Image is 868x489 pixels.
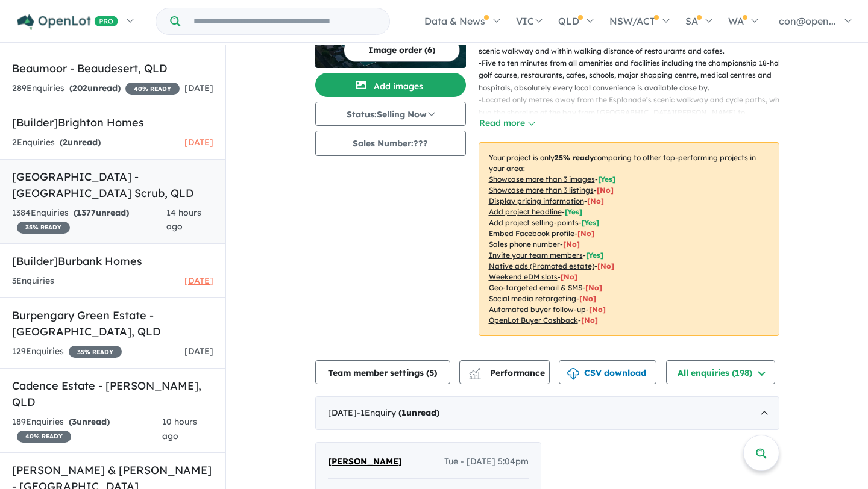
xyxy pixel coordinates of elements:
[779,15,836,27] span: con@open...
[69,83,121,93] strong: ( unread)
[184,275,213,286] span: [DATE]
[69,346,122,358] span: 35 % READY
[489,185,594,195] u: Showcase more than 3 listings
[315,102,466,126] button: Status:Selling Now
[12,60,213,76] h5: Beaumoor - Beaudesert , QLD
[12,114,213,131] h5: [Builder] Brighton Homes
[489,305,586,314] u: Automated buyer follow-up
[315,131,466,156] button: Sales Number:???
[579,294,596,303] span: [No]
[398,407,439,418] strong: ( unread)
[77,207,96,218] span: 1377
[12,415,162,444] div: 189 Enquir ies
[555,153,594,162] b: 25 % ready
[598,175,615,184] span: [ Yes ]
[561,272,577,281] span: [No]
[469,372,481,379] img: bar-chart.svg
[565,207,582,216] span: [ Yes ]
[469,368,480,375] img: line-chart.svg
[12,81,180,96] div: 289 Enquir ies
[444,455,529,469] span: Tue - [DATE] 5:04pm
[489,316,578,325] u: OpenLot Buyer Cashback
[183,8,387,34] input: Try estate name, suburb, builder or developer
[12,135,101,150] div: 2 Enquir ies
[585,283,602,292] span: [No]
[577,229,594,238] span: [ No ]
[184,137,213,148] span: [DATE]
[328,456,402,467] span: [PERSON_NAME]
[69,416,110,427] strong: ( unread)
[401,407,406,418] span: 1
[12,274,54,288] div: 3 Enquir ies
[589,305,606,314] span: [No]
[479,57,789,94] p: - Five to ten minutes from all amenities and facilities including the championship 18-hole golf c...
[582,218,599,227] span: [ Yes ]
[12,206,166,235] div: 1384 Enquir ies
[489,218,579,227] u: Add project selling-points
[489,240,560,249] u: Sales phone number
[12,378,213,410] h5: Cadence Estate - [PERSON_NAME] , QLD
[328,455,402,469] a: [PERSON_NAME]
[72,416,77,427] span: 3
[559,360,656,384] button: CSV download
[489,261,594,270] u: Native ads (Promoted estate)
[12,307,213,340] h5: Burpengary Green Estate - [GEOGRAPHIC_DATA] , QLD
[479,142,779,336] p: Your project is only comparing to other top-performing projects in your area: - - - - - - - - - -...
[597,261,614,270] span: [No]
[581,316,598,325] span: [No]
[563,240,580,249] span: [ No ]
[72,83,87,93] span: 202
[489,196,584,205] u: Display pricing information
[162,416,197,441] span: 10 hours ago
[166,207,201,232] span: 14 hours ago
[567,368,579,380] img: download icon
[17,222,70,234] span: 35 % READY
[479,33,789,57] p: - Enjoy all the lifestyle benefits of an address that is just 80 metres from the Esplanade's scen...
[489,294,576,303] u: Social media retargeting
[17,14,118,30] img: Openlot PRO Logo White
[489,251,583,260] u: Invite your team members
[489,207,562,216] u: Add project headline
[315,360,450,384] button: Team member settings (5)
[12,253,213,269] h5: [Builder] Burbank Homes
[315,396,779,430] div: [DATE]
[344,38,460,62] button: Image order (6)
[357,407,439,418] span: - 1 Enquir y
[63,137,68,148] span: 2
[471,367,545,378] span: Performance
[459,360,550,384] button: Performance
[184,83,213,93] span: [DATE]
[489,272,558,281] u: Weekend eDM slots
[597,185,614,195] span: [ No ]
[666,360,775,384] button: All enquiries (198)
[489,229,574,238] u: Embed Facebook profile
[12,344,122,359] div: 129 Enquir ies
[429,367,434,378] span: 5
[17,431,71,443] span: 40 % READY
[489,283,582,292] u: Geo-targeted email & SMS
[60,137,101,148] strong: ( unread)
[489,175,595,184] u: Showcase more than 3 images
[586,251,603,260] span: [ Yes ]
[315,73,466,97] button: Add images
[479,94,789,131] p: - Located only metres away from the Esplanade’s scenic walkway and cycle paths, which hug the sho...
[12,169,213,201] h5: [GEOGRAPHIC_DATA] - [GEOGRAPHIC_DATA] Scrub , QLD
[74,207,129,218] strong: ( unread)
[125,83,180,95] span: 40 % READY
[479,116,535,130] button: Read more
[184,346,213,357] span: [DATE]
[587,196,604,205] span: [ No ]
